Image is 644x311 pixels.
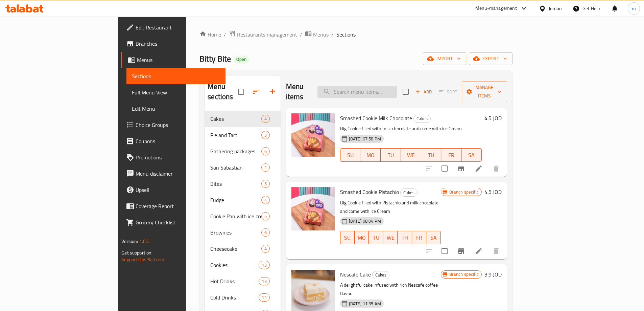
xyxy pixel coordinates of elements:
div: Cakes [400,188,418,197]
li: / [300,30,302,39]
h2: Menu items [286,82,309,102]
a: Upsell [121,182,225,198]
span: MO [363,150,378,160]
div: items [261,180,270,188]
span: Restaurants management [237,30,297,39]
span: import [428,54,461,63]
div: Bites [210,180,261,188]
span: Manage items [467,83,502,100]
div: Open [234,55,249,64]
span: TH [424,150,439,160]
span: 4 [262,197,269,203]
span: [DATE] 07:58 PM [346,136,384,142]
p: A delightful cake infused with rich Nescafe coffee flavor. [340,281,441,298]
span: Pie and Tart [210,131,261,139]
span: San Sabastian [210,163,261,172]
div: Cakes [413,115,431,123]
span: 13 [259,278,269,285]
button: delete [488,160,504,177]
p: Big Cookie filled with Pistachio and milk chocolate and come with ice Cream [340,199,441,216]
button: SU [340,148,361,162]
div: Cheesecake4 [205,241,280,257]
div: items [261,147,270,155]
span: 4 [262,116,269,122]
span: Branches [136,40,220,48]
div: items [261,131,270,139]
button: FR [441,148,461,162]
div: San Sabastian1 [205,159,280,176]
button: FR [412,231,426,244]
span: SU [343,150,358,160]
span: 5 [262,181,269,187]
a: Edit menu item [475,164,483,173]
span: Select to update [437,161,452,176]
p: Big Cookie filled with milk chocolate and come with ice Cream [340,125,482,133]
div: Gathering packages6 [205,143,280,159]
span: Cheesecake [210,245,261,253]
span: Smashed Cookie Pistachio [340,187,399,197]
span: Hot Drinks [210,277,259,285]
span: Cakes [414,115,430,123]
span: 13 [259,262,269,268]
span: 1.0.0 [139,237,150,246]
div: items [259,293,269,302]
div: Cold Drinks [210,293,259,302]
span: Version: [121,237,138,246]
a: Edit menu item [475,247,483,255]
nav: breadcrumb [199,30,512,39]
button: Add section [264,84,281,100]
span: Cookies [210,261,259,269]
button: WE [401,148,421,162]
a: Promotions [121,149,225,165]
span: Choice Groups [136,121,220,129]
span: Cookie Pan with ice cream [210,212,261,220]
a: Support.OpsPlatform [121,255,164,264]
span: Get support on: [121,248,152,257]
button: SA [426,231,440,244]
span: Cakes [210,115,261,123]
span: Edit Restaurant [136,23,220,31]
span: Menu disclaimer [136,170,220,178]
span: Select section [399,85,413,99]
img: Smashed Cookie Milk Chocolate [291,113,335,157]
span: Cakes [401,189,417,197]
button: MO [355,231,369,244]
span: 6 [262,229,269,236]
div: Hot Drinks13 [205,273,280,289]
div: items [259,277,269,285]
span: FR [444,150,459,160]
div: Brownies6 [205,224,280,241]
button: TH [421,148,442,162]
span: [DATE] 11:35 AM [346,301,384,307]
button: SA [461,148,482,162]
h6: 4.5 JOD [484,113,502,123]
a: Branches [121,36,225,52]
span: Branch specific [447,189,481,195]
span: Gathering packages [210,147,261,155]
div: items [261,163,270,172]
div: Fudge [210,196,261,204]
button: MO [360,148,381,162]
div: Cakes4 [205,111,280,127]
span: Select to update [437,244,452,258]
button: SU [340,231,355,244]
div: items [261,196,270,204]
div: items [261,245,270,253]
span: WE [386,233,395,243]
span: Brownies [210,228,261,237]
span: Sort sections [248,84,264,100]
span: 11 [259,294,269,301]
img: Smashed Cookie Pistachio [291,187,335,230]
span: Open [234,57,249,62]
span: 3 [262,132,269,138]
a: Menus [121,52,225,68]
button: Branch-specific-item [453,243,469,259]
span: Sections [132,72,220,80]
a: Restaurants management [229,30,297,39]
span: Branch specific [447,271,481,277]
